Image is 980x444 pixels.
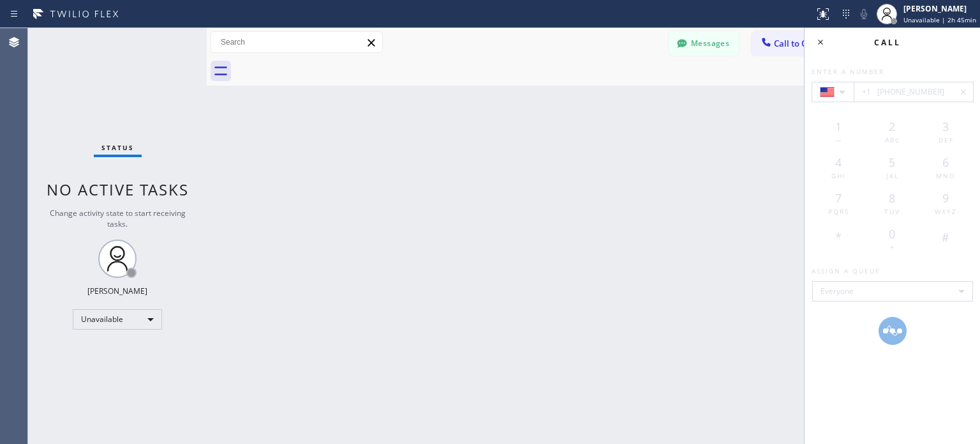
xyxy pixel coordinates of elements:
input: Search [211,32,382,52]
span: Assign a queue [812,266,880,275]
span: 8 [889,190,895,206]
span: # [942,229,949,245]
span: ABC [885,135,900,144]
span: 1 [835,119,842,134]
span: 9 [942,190,949,206]
span: + [890,243,895,252]
span: Unavailable | 2h 45min [903,15,976,24]
button: Call to Customer [752,31,849,56]
div: [PERSON_NAME] [87,286,147,296]
span: 3 [942,119,949,134]
span: TUV [884,207,900,216]
button: Mute [855,5,873,23]
span: No active tasks [47,179,189,200]
span: MNO [936,171,956,180]
span: WXYZ [935,207,957,216]
span: 2 [889,119,895,134]
span: DEF [939,135,954,144]
span: PQRS [828,207,849,216]
span: GHI [831,171,846,180]
span: JKL [886,171,899,180]
span: Call [874,37,901,48]
span: 7 [835,190,842,206]
span: Change activity state to start receiving tasks. [50,208,186,229]
span: Call to Customer [774,38,841,49]
span: — [835,135,843,144]
span: Status [101,143,134,152]
div: Unavailable [73,309,162,330]
button: Messages [669,31,739,56]
span: 4 [835,155,842,170]
span: 0 [889,226,895,241]
div: Everyone [812,281,973,302]
span: 5 [889,155,895,170]
span: Enter a number [812,67,884,76]
div: [PERSON_NAME] [903,3,976,14]
span: 6 [942,155,949,170]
